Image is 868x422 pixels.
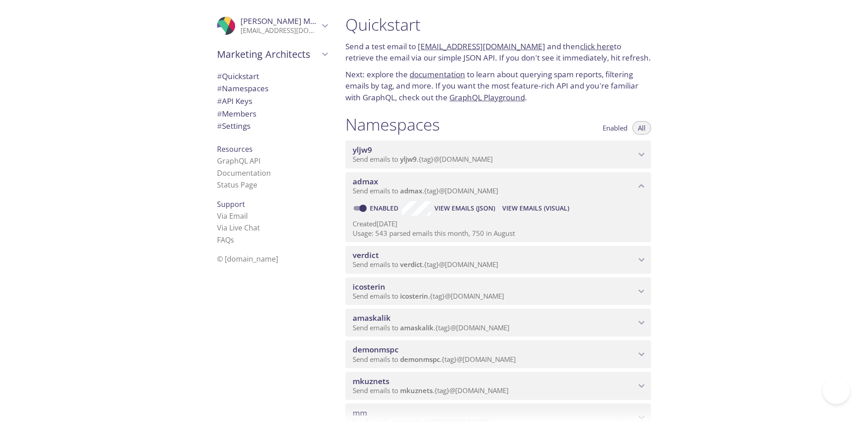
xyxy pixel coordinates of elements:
span: API Keys [217,96,252,106]
a: FAQ [217,235,234,245]
span: mkuznets [353,376,389,386]
div: amaskalik namespace [345,309,651,337]
span: demonmspc [400,355,440,364]
span: Support [217,199,245,209]
a: Via Email [217,211,248,221]
span: Settings [217,121,250,131]
span: demonmspc [353,344,399,355]
button: View Emails (JSON) [431,201,499,216]
span: © [DOMAIN_NAME] [217,254,278,264]
a: Via Live Chat [217,223,260,233]
div: mkuznets namespace [345,372,651,400]
div: icosterin namespace [345,277,651,305]
span: admax [353,176,378,187]
p: Next: explore the to learn about querying spam reports, filtering emails by tag, and more. If you... [345,69,651,103]
span: # [217,83,222,94]
p: Created [DATE] [353,219,644,229]
div: verdict namespace [345,246,651,274]
span: [PERSON_NAME] Maskalik [241,16,335,26]
div: API Keys [210,95,335,108]
iframe: Help Scout Beacon - Open [823,377,850,404]
div: Members [210,108,335,120]
a: Status Page [217,180,257,190]
span: verdict [400,260,422,269]
span: # [217,121,222,131]
div: Namespaces [210,82,335,95]
span: icosterin [400,291,428,300]
button: Enabled [597,121,633,135]
span: # [217,96,222,106]
span: yljw9 [353,145,372,155]
span: Members [217,108,256,119]
a: documentation [410,69,465,80]
div: yljw9 namespace [345,141,651,169]
span: admax [400,186,422,195]
a: [EMAIL_ADDRESS][DOMAIN_NAME] [418,41,545,52]
div: admax namespace [345,172,651,200]
h1: Namespaces [345,114,440,135]
span: Send emails to . {tag} @[DOMAIN_NAME] [353,260,498,269]
div: Team Settings [210,120,335,132]
p: Usage: 543 parsed emails this month, 750 in August [353,229,644,238]
span: icosterin [353,281,385,292]
span: Send emails to . {tag} @[DOMAIN_NAME] [353,355,516,364]
a: GraphQL API [217,156,260,166]
span: Send emails to . {tag} @[DOMAIN_NAME] [353,155,493,164]
span: Quickstart [217,71,259,81]
span: Send emails to . {tag} @[DOMAIN_NAME] [353,186,498,195]
button: View Emails (Visual) [499,201,573,216]
span: Resources [217,144,253,154]
div: Marketing Architects [210,42,335,66]
span: amaskalik [353,313,391,323]
div: demonmspc namespace [345,340,651,368]
span: View Emails (JSON) [434,203,495,214]
span: mkuznets [400,386,433,395]
span: s [231,235,234,245]
a: Enabled [368,204,402,212]
p: [EMAIL_ADDRESS][DOMAIN_NAME] [241,26,319,35]
span: # [217,71,222,81]
div: Anton Maskalik [210,11,335,41]
a: GraphQL Playground [449,92,525,103]
a: click here [580,41,614,52]
button: All [632,121,651,135]
span: yljw9 [400,155,417,164]
span: amaskalik [400,323,434,332]
span: Send emails to . {tag} @[DOMAIN_NAME] [353,291,504,300]
h1: Quickstart [345,14,651,35]
span: Send emails to . {tag} @[DOMAIN_NAME] [353,386,509,395]
span: View Emails (Visual) [502,203,569,214]
div: Quickstart [210,70,335,83]
span: Send emails to . {tag} @[DOMAIN_NAME] [353,323,509,332]
p: Send a test email to and then to retrieve the email via our simple JSON API. If you don't see it ... [345,41,651,64]
span: # [217,108,222,119]
span: Namespaces [217,83,269,94]
span: Marketing Architects [217,48,319,61]
a: Documentation [217,168,271,178]
span: verdict [353,250,379,260]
